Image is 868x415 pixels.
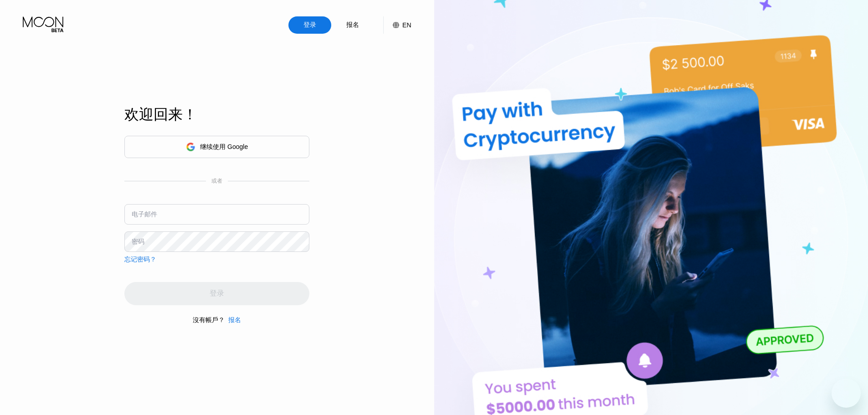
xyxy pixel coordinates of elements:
[124,136,309,158] div: 继续使用 Google
[225,316,241,324] div: 报名
[124,106,197,123] font: 欢迎回来！
[132,238,144,245] font: 密码
[124,256,156,264] div: 忘记密码？
[383,16,411,34] div: EN
[200,143,248,150] font: 继续使用 Google
[331,16,374,34] div: 报名
[228,316,241,323] font: 报名
[303,21,316,28] font: 登录
[211,178,222,184] font: 或者
[402,21,411,29] font: EN
[832,379,861,408] iframe: 启动消息传送窗口的按钮
[124,256,156,263] font: 忘记密码？
[288,16,331,34] div: 登录
[346,21,359,28] font: 报名
[193,316,225,323] font: 沒有帳戶？
[132,210,157,218] font: 电子邮件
